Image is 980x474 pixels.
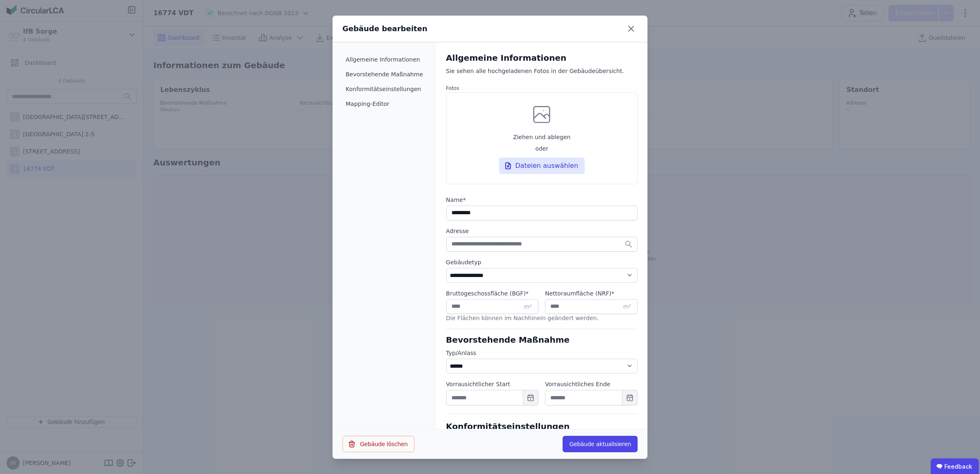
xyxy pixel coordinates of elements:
li: Allgemeine Informationen [342,52,426,67]
label: Gebäudetyp [446,258,638,266]
div: Dateien auswählen [499,158,585,174]
span: m² [623,302,631,311]
span: m² [524,302,532,311]
li: Konformitätseinstellungen [342,82,426,96]
label: audits.requiredField [446,289,539,298]
div: Allgemeine Informationen [446,52,638,64]
span: oder [535,144,548,153]
div: Sie sehen alle hochgeladenen Fotos in der Gebäudeübersicht. [446,67,638,83]
label: audits.requiredField [446,196,638,204]
div: Bevorstehende Maßnahme [446,334,638,346]
div: Gebäude bearbeiten [342,23,427,34]
label: Fotos [446,85,638,92]
label: Vorrausichtliches Ende [545,380,638,388]
label: audits.requiredField [545,289,638,298]
span: Ziehen und ablegen [513,133,570,141]
div: Die Flächen können im Nachhinein geändert werden. [446,314,638,327]
li: Mapping-Editor [342,96,426,111]
li: Bevorstehende Maßnahme [342,67,426,82]
label: Adresse [446,227,638,235]
label: Typ/Anlass [446,349,638,357]
label: Vorrausichtlicher Start [446,380,539,388]
div: Konformitätseinstellungen [446,414,638,432]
